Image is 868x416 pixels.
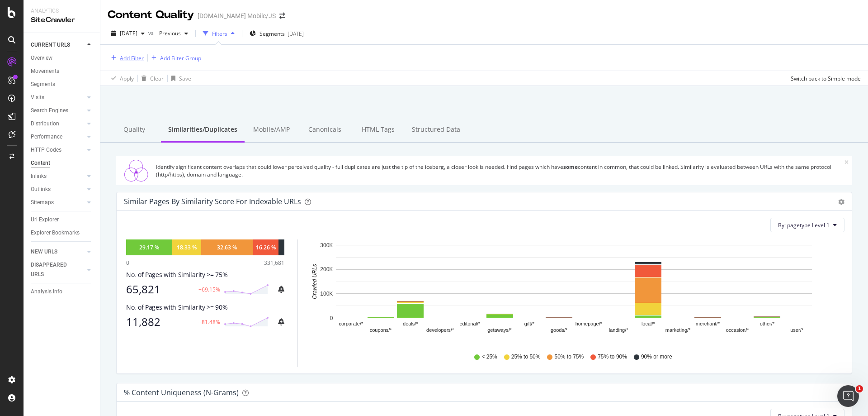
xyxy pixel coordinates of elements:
a: Visits [31,93,85,102]
strong: some [563,163,578,171]
div: Content Quality [108,7,194,23]
text: editorial/* [459,321,481,327]
button: Clear [138,71,164,86]
text: local/* [642,321,656,327]
text: 200K [320,267,333,273]
div: Canonicals [298,118,351,143]
div: [DOMAIN_NAME] Mobile/JS [198,11,276,20]
text: getaways/* [487,328,512,333]
text: corporate/* [339,321,363,327]
svg: A chart. [309,239,838,344]
text: user/* [790,328,803,333]
span: 1 [856,385,863,392]
div: Similar Pages by Similarity Score For Indexable URLs [124,197,301,206]
a: HTTP Codes [31,145,85,155]
div: gear [838,199,844,205]
a: Search Engines [31,106,85,115]
img: Similarities/Duplicates [120,160,152,182]
div: Analytics [31,7,93,15]
div: HTTP Codes [31,145,61,155]
div: Add Filter Group [160,54,201,62]
text: goods/* [551,328,568,333]
div: HTML Tags [351,118,405,143]
div: 29.17 % [139,244,159,251]
div: Content [31,158,50,168]
text: landing/* [609,328,629,333]
div: Sitemaps [31,198,54,207]
span: By: pagetype Level 1 [778,221,830,229]
iframe: Intercom live chat [837,385,859,407]
div: 0 [126,259,129,267]
div: Mobile/AMP [245,118,298,143]
div: Overview [31,53,52,63]
div: 18.33 % [177,244,197,251]
text: merchant/* [696,321,720,327]
text: 300K [320,242,333,249]
div: No. of Pages with Similarity >= 90% [126,303,284,312]
button: Filters [199,26,238,41]
a: Explorer Bookmarks [31,228,94,238]
div: Visits [31,93,44,102]
a: Url Explorer [31,215,94,225]
a: Outlinks [31,185,85,194]
a: Segments [31,80,94,89]
text: gift/* [524,321,535,327]
div: Performance [31,132,62,142]
div: 11,882 [126,316,193,328]
div: 331,681 [264,259,284,267]
div: SiteCrawler [31,15,93,25]
text: 100K [320,291,333,297]
div: Quality [108,118,161,143]
text: occasion/* [726,328,749,333]
div: Explorer Bookmarks [31,228,80,238]
button: Previous [156,26,192,41]
a: Content [31,158,94,168]
button: By: pagetype Level 1 [770,218,844,232]
span: 2025 Sep. 21st [120,29,137,37]
text: Crawled URLs [311,264,318,299]
div: +69.15% [198,286,220,293]
button: Switch back to Simple mode [787,71,861,86]
div: No. of Pages with Similarity >= 75% [126,270,284,279]
div: bell-plus [278,286,284,293]
div: DISAPPEARED URLS [31,260,76,279]
span: 75% to 90% [598,353,627,361]
div: CURRENT URLS [31,40,70,50]
a: Inlinks [31,172,85,181]
text: developers/* [426,328,454,333]
a: DISAPPEARED URLS [31,260,85,279]
div: Analysis Info [31,287,62,296]
div: % Content Uniqueness (N-Grams) [124,388,239,397]
text: homepage/* [576,321,603,327]
text: 0 [330,315,333,321]
div: Apply [120,75,134,82]
button: Save [168,71,191,86]
div: [DATE] [288,30,304,38]
a: Sitemaps [31,198,85,207]
div: Movements [31,67,59,76]
span: 50% to 75% [554,353,584,361]
div: Save [179,75,191,82]
span: Segments [259,30,285,38]
div: NEW URLS [31,247,57,257]
div: Switch back to Simple mode [791,75,861,82]
a: Overview [31,53,94,63]
text: deals/* [403,321,418,327]
a: Performance [31,132,85,142]
button: Add Filter [108,53,144,63]
span: Previous [156,29,181,37]
a: Distribution [31,119,85,129]
div: arrow-right-arrow-left [279,13,285,19]
button: Apply [108,71,134,86]
div: Clear [150,75,164,82]
a: Analysis Info [31,287,94,296]
div: Distribution [31,119,59,129]
button: Add Filter Group [148,53,201,63]
div: Url Explorer [31,215,59,225]
text: other/* [760,321,775,327]
div: +81.48% [198,318,220,326]
div: Structured Data [405,118,467,143]
button: [DATE] [108,26,148,41]
div: Add Filter [120,54,144,62]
